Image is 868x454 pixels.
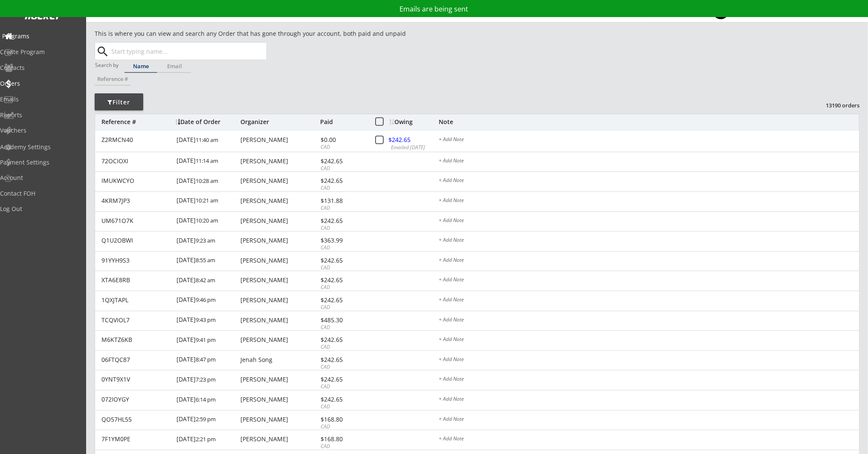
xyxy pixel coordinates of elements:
div: M6KTZ6KB [101,337,171,343]
div: CAD [321,324,366,331]
font: 8:42 am [196,276,215,284]
div: + Add Note [439,257,859,264]
div: + Add Note [439,237,859,244]
font: 11:14 am [196,157,218,165]
div: + Add Note [439,357,859,364]
button: search [96,45,110,58]
div: + Add Note [439,218,859,225]
div: [PERSON_NAME] [240,337,318,343]
div: CAD [321,205,366,212]
font: 8:47 pm [196,356,216,363]
div: CAD [321,284,366,291]
div: Reference # [95,76,131,82]
div: + Add Note [439,416,859,423]
div: [PERSON_NAME] [240,297,318,303]
div: CAD [321,264,366,272]
div: [DATE] [176,370,238,390]
div: + Add Note [439,137,859,144]
div: Search by [95,62,119,68]
font: 7:23 pm [196,376,216,383]
div: [PERSON_NAME] [240,158,318,164]
div: $363.99 [321,237,366,243]
div: + Add Note [439,158,859,165]
div: + Add Note [439,297,859,304]
div: [PERSON_NAME] [240,317,318,323]
div: CAD [321,443,366,450]
div: 0YNT9X1V [101,376,171,382]
div: [PERSON_NAME] [240,277,318,283]
div: Emailed [DATE] [391,144,437,151]
div: $242.65 [321,376,366,382]
div: [DATE] [176,172,238,191]
div: + Add Note [439,436,859,443]
font: 10:28 am [196,177,218,185]
div: CAD [321,423,366,431]
div: [PERSON_NAME] [240,436,318,442]
div: [DATE] [176,131,238,150]
div: $0.00 [321,137,366,143]
font: 10:20 am [196,217,218,224]
div: CAD [321,383,366,390]
div: Note [439,119,859,125]
div: 06FTQC87 [101,357,171,363]
div: + Add Note [439,376,859,383]
div: [DATE] [176,152,238,171]
div: CAD [321,244,366,252]
div: [PERSON_NAME] [240,396,318,402]
div: $242.65 [321,357,366,363]
div: $242.65 [321,297,366,303]
div: CAD [321,144,366,151]
div: Name [124,64,157,69]
div: $242.65 [321,337,366,343]
div: [DATE] [176,252,238,271]
div: $242.65 [321,257,366,263]
div: CAD [321,185,366,192]
div: [PERSON_NAME] [240,198,318,204]
div: $131.88 [321,198,366,204]
div: CAD [321,225,366,232]
div: Organizer [240,119,318,125]
div: [DATE] [176,192,238,211]
font: 11:40 am [196,136,218,144]
div: Paid [320,119,366,125]
div: [DATE] [176,271,238,290]
div: + Add Note [439,337,859,344]
div: Programs [2,33,79,39]
div: CAD [321,304,366,311]
div: + Add Note [439,198,859,205]
div: Q1U2OBWI [101,237,171,243]
div: [DATE] [176,430,238,449]
div: 13190 orders [815,101,859,109]
div: $242.65 [321,178,366,184]
div: Jenah Song [240,357,318,363]
font: 8:55 am [196,256,215,264]
div: [DATE] [176,351,238,370]
div: CAD [321,165,366,172]
div: CAD [321,403,366,411]
div: This is where you can view and search any Order that has gone through your account, both paid and... [95,29,454,38]
input: Start typing name... [110,43,266,60]
div: Email [158,64,191,69]
div: [DATE] [176,390,238,410]
div: [PERSON_NAME] [240,237,318,243]
div: Z2RMCN40 [101,137,171,143]
div: $242.65 [321,158,366,164]
div: $242.65 [321,277,366,283]
div: CAD [321,344,366,351]
div: $242.65 [321,218,366,224]
div: 91YYH9S3 [101,257,171,263]
font: 2:59 pm [196,415,216,423]
div: [DATE] [176,231,238,251]
div: + Add Note [439,396,859,403]
div: 4KRM7JP3 [101,198,171,204]
div: Date of Order [175,119,238,125]
div: [PERSON_NAME] [240,376,318,382]
div: CAD [321,364,366,371]
div: $168.80 [321,416,366,422]
div: 072IOYGY [101,396,171,402]
font: 9:23 am [196,237,215,244]
div: + Add Note [439,277,859,284]
div: Reference # [101,119,171,125]
div: [DATE] [176,212,238,231]
div: + Add Note [439,178,859,185]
